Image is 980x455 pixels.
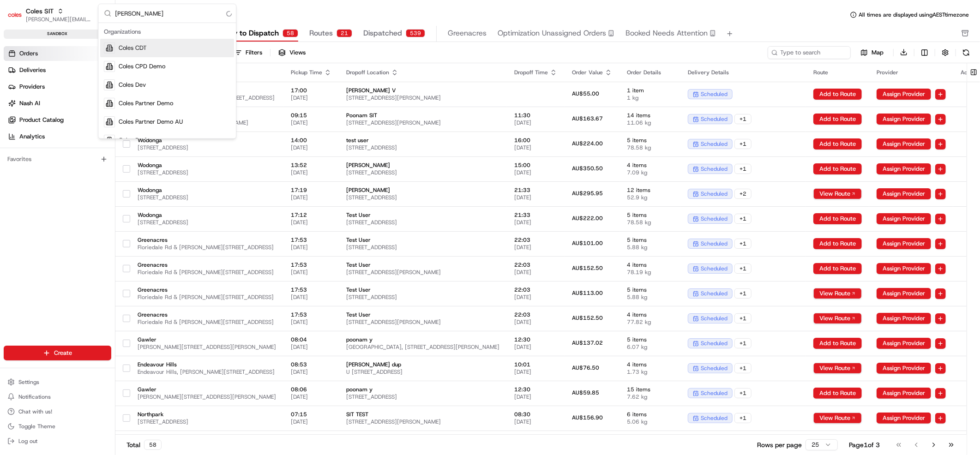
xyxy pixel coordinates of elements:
span: 77.82 kg [627,318,673,326]
span: 10:01 [514,361,557,368]
span: scheduled [701,365,727,372]
button: Notifications [4,390,111,403]
span: Toggle Theme [18,423,55,430]
button: Add to Route [813,138,862,150]
span: U [STREET_ADDRESS] [346,368,499,376]
span: [STREET_ADDRESS] [138,418,276,425]
span: [PERSON_NAME][STREET_ADDRESS][PERSON_NAME] [138,343,276,351]
div: + 1 [734,413,752,423]
span: 78.19 kg [627,269,673,276]
span: Wodonga [138,186,276,194]
button: Add to Route [813,263,862,274]
span: test user [346,137,499,144]
span: [STREET_ADDRESS] [346,169,499,176]
div: Filters [246,48,262,57]
span: 1 item [627,87,673,94]
button: Coles SIT [26,6,54,16]
span: [DATE] [291,343,331,351]
span: 22:03 [514,261,557,269]
span: 17:19 [291,186,331,194]
span: Booked Needs Attention [625,28,708,39]
span: Knowledge Base [18,133,71,143]
span: scheduled [701,389,727,397]
a: Providers [4,79,115,94]
span: Poonam SIT [346,112,499,119]
span: Endeavour Hills, [PERSON_NAME][STREET_ADDRESS] [138,368,276,376]
span: [DATE] [291,144,331,151]
span: 5.06 kg [627,418,673,425]
div: Suggestions [98,23,236,138]
span: 11:30 [514,112,557,119]
span: API Documentation [87,133,148,143]
span: 08:30 [514,411,557,418]
a: 📗Knowledge Base [6,130,74,146]
button: Assign Provider [877,263,931,274]
span: [DATE] [514,393,557,401]
span: Floriedale Rd & [PERSON_NAME][STREET_ADDRESS] [138,318,276,326]
span: Coles CPD Demo [119,62,165,71]
span: Views [289,48,306,57]
a: Product Catalog [4,113,115,127]
span: [DATE] [514,343,557,351]
span: 14 items [627,112,673,119]
span: 17:53 [291,236,331,244]
div: Total [126,440,162,450]
div: + 1 [734,363,752,373]
span: Orders [19,49,38,58]
span: 17:53 [291,261,331,269]
span: scheduled [701,240,727,247]
span: scheduled [701,90,727,98]
span: 21:33 [514,211,557,219]
div: 539 [406,29,425,37]
span: 17:00 [291,87,331,94]
p: Rows per page [757,440,802,449]
span: [DATE] [514,194,557,201]
span: [DATE] [291,169,331,176]
span: [STREET_ADDRESS] [138,194,276,201]
span: [DATE] [514,219,557,226]
span: [DATE] [514,293,557,301]
button: Assign Provider [877,138,931,150]
span: 11.06 kg [627,119,673,126]
span: AU$55.00 [572,90,599,97]
span: 22:03 [514,311,557,318]
button: Toggle Theme [4,420,111,433]
button: Add to Route [813,388,862,399]
span: AU$59.85 [572,389,599,396]
span: 5 items [627,336,673,343]
span: AU$295.95 [572,190,603,197]
button: View Route [813,313,862,324]
span: [DATE] [291,119,331,126]
span: scheduled [701,115,727,123]
button: Assign Provider [877,288,931,299]
button: Start new chat [157,90,168,102]
span: 17:53 [291,311,331,318]
span: 15 items [627,386,673,393]
input: Clear [24,59,152,69]
a: Nash AI [4,96,115,111]
div: + 1 [734,164,752,174]
span: Test User [346,236,499,244]
span: AU$163.67 [572,115,603,122]
input: Type to search [768,46,851,59]
span: 5 items [627,211,673,219]
span: Greenacres [138,261,276,269]
span: Product Catalog [19,116,64,124]
span: AU$350.50 [572,165,603,172]
div: We're available if you need us! [31,97,117,104]
div: 58 [283,29,298,37]
div: Pickup Time [291,69,331,76]
button: Settings [4,376,111,389]
span: [DATE] [514,269,557,276]
button: View Route [813,413,862,424]
span: Routes [309,28,333,39]
span: 12:30 [514,386,557,393]
button: Assign Provider [877,363,931,374]
span: 12:30 [514,336,557,343]
span: AU$101.00 [572,239,603,247]
span: Endeavour Hills [138,361,276,368]
span: Greenacres [448,28,487,39]
span: 7.09 kg [627,169,673,176]
span: [STREET_ADDRESS] [346,244,499,251]
span: 4 items [627,162,673,169]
